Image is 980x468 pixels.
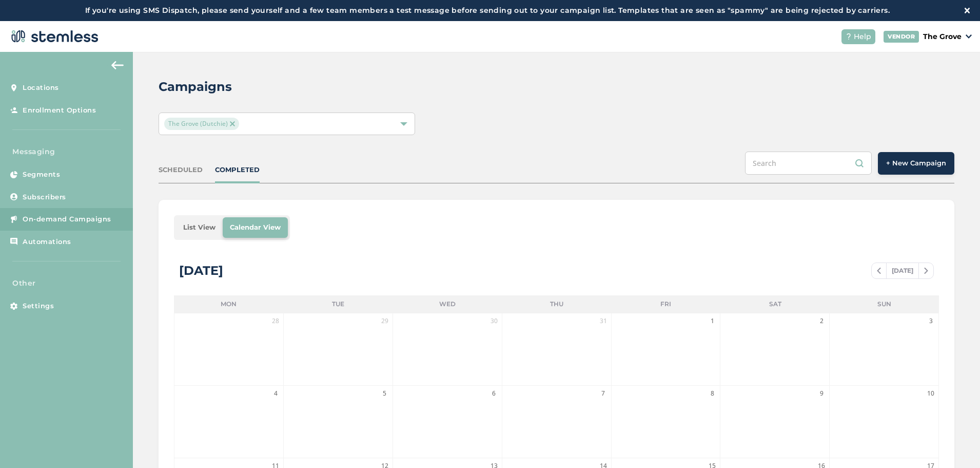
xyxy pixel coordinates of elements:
[854,31,871,42] span: Help
[23,301,54,311] span: Settings
[502,295,611,313] li: Thu
[966,34,972,39] img: icon_down-arrow-small-66adaf34.svg
[223,217,288,238] li: Calendar View
[8,26,99,47] img: logo-dark-0685b13c.svg
[489,316,499,326] span: 30
[159,165,203,175] div: SCHEDULED
[215,165,260,175] div: COMPLETED
[176,217,223,238] li: List View
[884,31,919,43] div: VENDOR
[816,388,827,399] span: 9
[816,316,827,326] span: 2
[489,388,499,399] span: 6
[926,316,936,326] span: 3
[23,105,96,116] span: Enrollment Options
[886,263,919,278] span: [DATE]
[111,61,124,69] img: icon-arrow-back-accent-c549486e.svg
[926,388,936,399] span: 10
[23,237,71,247] span: Automations
[380,388,390,399] span: 5
[179,261,223,280] div: [DATE]
[830,295,939,313] li: Sun
[23,170,60,180] span: Segments
[846,33,852,40] img: icon-help-white-03924b79.svg
[230,121,235,126] img: icon-close-accent-8a337256.svg
[380,316,390,326] span: 29
[23,83,59,93] span: Locations
[283,295,393,313] li: Tue
[159,78,232,96] h2: Campaigns
[164,118,239,130] span: The Grove (Dutchie)
[965,8,970,13] img: icon-close-white-1ed751a3.svg
[270,316,281,326] span: 28
[598,316,609,326] span: 31
[923,31,962,42] p: The Grove
[707,388,717,399] span: 8
[929,419,980,468] iframe: Chat Widget
[707,316,717,326] span: 1
[878,152,954,175] button: + New Campaign
[611,295,720,313] li: Fri
[174,295,283,313] li: Mon
[393,295,502,313] li: Wed
[924,268,928,274] img: icon-chevron-right-bae969c5.svg
[598,388,609,399] span: 7
[10,5,965,16] label: If you're using SMS Dispatch, please send yourself and a few team members a test message before s...
[886,158,946,169] span: + New Campaign
[720,295,830,313] li: Sat
[877,268,881,274] img: icon-chevron-left-b8c47ebb.svg
[745,152,872,175] input: Search
[270,388,281,399] span: 4
[23,192,66,202] span: Subscribers
[23,214,111,224] span: On-demand Campaigns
